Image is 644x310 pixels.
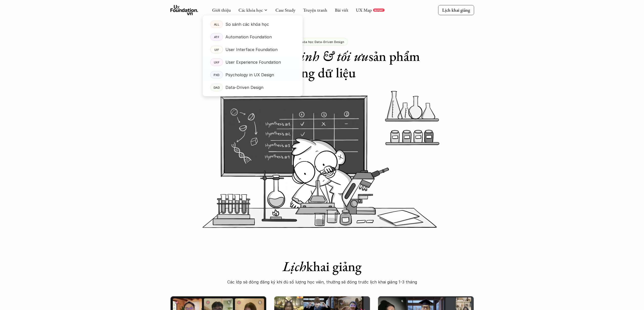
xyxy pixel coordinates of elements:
[356,7,372,13] a: UX Map
[221,278,423,286] p: Các lớp sẽ đóng đăng ký khi đủ số lượng học viên, thường sẽ đóng trước lịch khai giảng 1-3 tháng
[203,43,303,56] a: UIFUser Interface Foundation
[221,48,423,81] h1: Đưa ra sản phẩm bằng dữ liệu
[275,7,295,13] a: Case Study
[225,71,274,79] p: Psychology in UX Design
[438,5,474,15] a: Lịch khai giảng
[442,7,470,13] p: Lịch khai giảng
[214,35,219,39] p: ATF
[214,22,219,26] p: ALL
[225,58,281,66] p: User Experience Foundation
[213,86,220,89] p: DAD
[303,7,327,13] a: Truyện tranh
[283,257,306,275] em: Lịch
[203,68,303,81] a: PXDPsychology in UX Design
[203,81,303,94] a: DADData-Driven Design
[221,258,423,275] h1: khai giảng
[225,84,263,91] p: Data-Driven Design
[225,33,272,41] p: Automation Foundation
[212,7,231,13] a: Giới thiệu
[374,9,383,12] p: REPORT
[300,40,344,43] p: Khóa học Data-Driven Design
[203,56,303,68] a: UXFUser Experience Foundation
[238,7,263,13] a: Các khóa học
[373,9,384,12] a: REPORT
[225,46,278,53] p: User Interface Foundation
[214,60,219,64] p: UXF
[214,73,220,77] p: PXD
[214,48,219,51] p: UIF
[203,31,303,43] a: ATFAutomation Foundation
[203,18,303,31] a: ALLSo sánh các khóa học
[225,20,269,28] p: So sánh các khóa học
[335,7,348,13] a: Bài viết
[262,47,369,65] em: quyết định & tối ưu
